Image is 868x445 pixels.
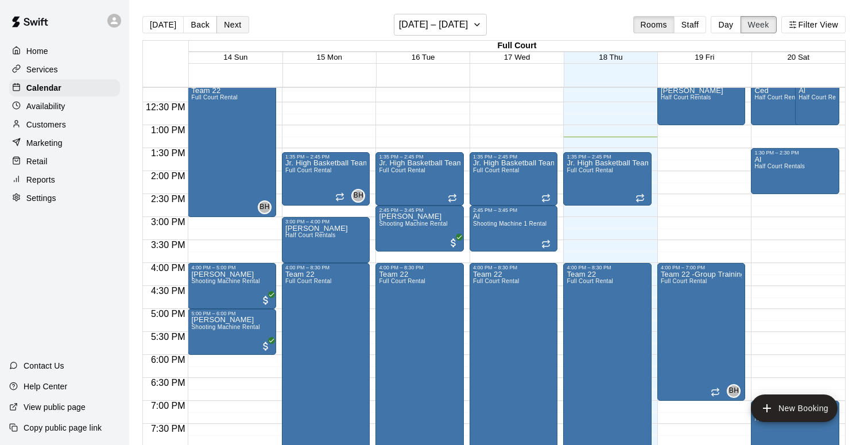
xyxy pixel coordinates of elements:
span: 6:30 PM [148,378,188,388]
span: Recurring event [448,194,457,203]
span: Brandon Holmes [262,200,272,214]
span: 1:30 PM [148,148,188,158]
span: Full Court Rental [285,278,332,284]
span: Shooting Machine Rental [191,324,259,330]
span: 6:00 PM [148,355,188,365]
span: Full Court Rental [473,278,520,284]
span: Half Court Rentals [661,94,711,100]
span: BH [259,202,269,213]
span: Recurring event [635,194,645,203]
div: 2:45 PM – 3:45 PM [379,207,460,213]
div: 5:00 PM – 6:00 PM [191,311,273,316]
div: Calendar [9,79,120,96]
div: Full Court [189,41,845,52]
span: 3:00 PM [148,217,188,227]
span: Half Court Rentals [754,94,805,100]
a: Marketing [9,134,120,152]
div: 1:35 PM – 2:45 PM: Jr. High Basketball Team [563,152,652,206]
span: BH [354,190,363,202]
button: Back [183,16,217,33]
span: 1:00 PM [148,125,188,135]
p: Contact Us [24,360,64,372]
span: 7:00 PM [148,401,188,411]
div: 12:00 PM – 3:00 PM: Team 22 [188,79,276,217]
div: 4:00 PM – 8:30 PM [379,265,460,270]
div: Brandon Holmes [351,189,365,203]
span: 5:30 PM [148,332,188,342]
span: Half Court Rentals [799,94,849,100]
div: 4:00 PM – 8:30 PM [473,265,555,270]
span: 4:30 PM [148,286,188,296]
p: Help Center [24,381,67,392]
button: Day [711,16,741,33]
a: Reports [9,171,120,188]
div: 1:35 PM – 2:45 PM [567,154,648,160]
div: 4:00 PM – 8:30 PM [285,265,367,270]
div: Home [9,42,120,60]
div: 2:45 PM – 3:45 PM: Al [470,206,558,251]
div: 4:00 PM – 8:30 PM [567,265,648,270]
span: 5:00 PM [148,309,188,319]
p: Retail [26,156,48,167]
button: 19 Fri [695,53,714,61]
span: Full Court Rental [379,278,425,284]
div: Brandon Holmes [727,384,741,398]
span: Full Court Rental [379,167,425,173]
div: 4:00 PM – 7:00 PM: Team 22 -Group Training [657,263,746,401]
p: Customers [26,119,66,130]
a: Availability [9,98,120,115]
div: 1:35 PM – 2:45 PM [379,154,460,160]
div: Brandon Holmes [258,200,272,214]
div: 12:00 PM – 1:00 PM: Al [795,79,839,125]
span: Shooting Machine 1 Rental [473,220,547,227]
a: Customers [9,116,120,133]
button: 20 Sat [787,53,809,61]
span: 4:00 PM [148,263,188,273]
span: Full Court Rental [473,167,520,173]
span: Brandon Holmes [731,384,741,398]
span: Shooting Machine Rental [191,278,259,284]
span: All customers have paid [260,295,272,306]
div: 1:35 PM – 2:45 PM: Jr. High Basketball Team [470,152,558,206]
p: Reports [26,174,55,185]
span: Full Court Rental [285,167,332,173]
span: All customers have paid [260,340,272,352]
p: Settings [26,192,56,204]
span: Full Court Rental [661,278,707,284]
button: Next [216,16,249,33]
button: 14 Sun [223,53,247,61]
p: Calendar [26,82,61,94]
h6: [DATE] – [DATE] [399,17,468,33]
p: Availability [26,100,65,112]
button: Staff [674,16,707,33]
div: 4:00 PM – 5:00 PM [191,265,273,270]
button: 18 Thu [599,53,622,61]
span: Recurring event [541,239,551,249]
button: Week [741,16,777,33]
div: 1:35 PM – 2:45 PM: Jr. High Basketball Team [375,152,464,206]
span: Full Court Rental [191,94,238,100]
span: 12:30 PM [143,102,188,112]
button: 15 Mon [317,53,342,61]
span: Recurring event [711,388,720,397]
span: All customers have paid [448,237,459,249]
a: Services [9,61,120,78]
div: 12:00 PM – 1:00 PM: Ced [751,79,826,125]
div: 1:30 PM – 2:30 PM: Al [751,148,839,194]
button: 17 Wed [504,53,530,61]
div: 5:00 PM – 6:00 PM: Jay Greaser [188,309,276,355]
span: BH [729,385,739,397]
button: add [751,394,838,422]
span: Half Court Rentals [285,232,336,238]
div: 2:45 PM – 3:45 PM [473,207,555,213]
div: Retail [9,153,120,170]
div: 1:30 PM – 2:30 PM [754,150,836,156]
